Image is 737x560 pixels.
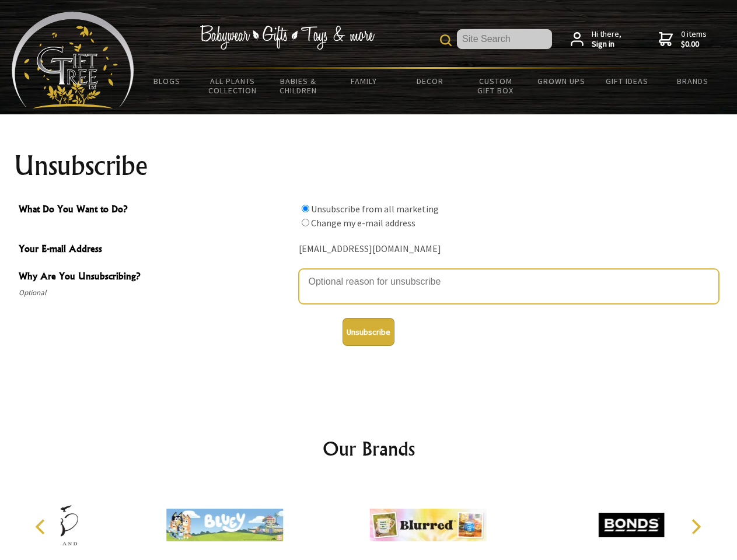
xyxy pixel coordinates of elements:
a: Decor [397,69,463,93]
input: Site Search [457,29,552,49]
a: Family [331,69,397,93]
a: Custom Gift Box [463,69,529,103]
h2: Our Brands [23,435,714,463]
span: Your E-mail Address [19,242,293,258]
a: Babies & Children [266,69,331,103]
h1: Unsubscribe [14,152,724,180]
a: BLOGS [134,69,200,93]
strong: Sign in [592,39,621,50]
img: Babywear - Gifts - Toys & more [200,25,375,50]
button: Previous [29,514,55,540]
img: Babyware - Gifts - Toys and more... [12,12,134,108]
a: Gift Ideas [594,69,660,93]
a: Hi there,Sign in [571,29,621,50]
a: 0 items$0.00 [659,29,707,50]
a: All Plants Collection [200,69,266,103]
span: Why Are You Unsubscribing? [19,269,293,286]
strong: $0.00 [681,39,707,50]
label: Unsubscribe from all marketing [311,203,439,215]
span: Optional [19,286,293,300]
span: 0 items [681,29,707,50]
a: Brands [660,69,726,93]
button: Unsubscribe [343,318,394,346]
span: Hi there, [592,29,621,50]
input: What Do You Want to Do? [302,219,309,226]
button: Next [683,514,708,540]
div: [EMAIL_ADDRESS][DOMAIN_NAME] [299,240,719,258]
span: What Do You Want to Do? [19,202,293,219]
label: Change my e-mail address [311,217,415,229]
a: Grown Ups [528,69,594,93]
input: What Do You Want to Do? [302,205,309,212]
img: product search [440,34,452,46]
textarea: Why Are You Unsubscribing? [299,269,719,304]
